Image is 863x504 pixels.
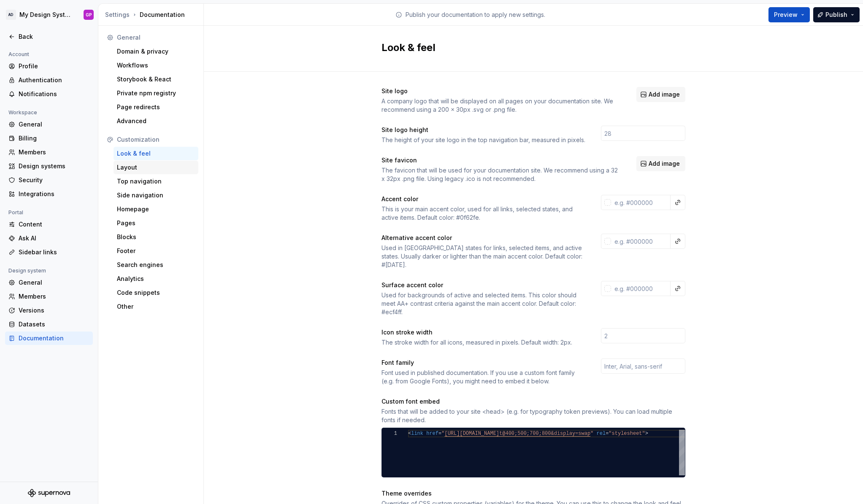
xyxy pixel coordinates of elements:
a: Documentation [5,332,93,345]
div: Site logo height [381,126,586,134]
div: Site logo [381,87,621,95]
div: General [117,33,195,42]
button: Preview [768,7,810,22]
div: Profile [19,62,89,70]
div: The stroke width for all icons, measured in pixels. Default width: 2px. [381,338,586,347]
a: Layout [114,161,198,174]
div: A company logo that will be displayed on all pages on your documentation site. We recommend using... [381,97,621,114]
a: Datasets [5,318,93,331]
div: Private npm registry [117,89,195,97]
a: Billing [5,132,93,145]
a: Top navigation [114,175,198,188]
a: Content [5,218,93,231]
div: Customization [117,135,195,144]
div: Page redirects [117,103,195,111]
div: Accent color [381,195,586,203]
div: Fonts that will be added to your site <head> (e.g. for typography token previews). You can load m... [381,407,685,424]
div: Analytics [117,275,195,283]
div: Ask AI [19,234,89,243]
div: Top navigation [117,177,195,186]
div: Pages [117,219,195,227]
input: Inter, Arial, sans-serif [601,358,685,374]
span: " [590,431,593,437]
a: Footer [114,244,198,258]
a: Profile [5,59,93,73]
a: Blocks [114,230,198,244]
div: Custom font embed [381,397,685,406]
div: Advanced [117,117,195,125]
a: Analytics [114,272,198,286]
a: General [5,118,93,131]
div: Used in [GEOGRAPHIC_DATA] states for links, selected items, and active states. Usually darker or ... [381,244,586,269]
a: Sidebar links [5,245,93,259]
a: Design systems [5,159,93,173]
span: Add image [649,159,680,168]
span: "stylesheet" [609,431,645,437]
a: General [5,276,93,289]
div: Portal [5,208,27,218]
span: " [441,431,444,437]
a: Search engines [114,258,198,272]
div: Site favicon [381,156,621,164]
a: Page redirects [114,100,198,114]
div: Domain & privacy [117,47,195,56]
div: General [19,120,89,129]
a: Homepage [114,202,198,216]
div: Footer [117,247,195,255]
div: This is your main accent color, used for all links, selected states, and active items. Default co... [381,205,586,222]
button: Publish [813,7,860,22]
div: General [19,278,89,287]
div: The favicon that will be used for your documentation site. We recommend using a 32 x 32px .png fi... [381,166,621,183]
input: e.g. #000000 [611,195,671,210]
input: e.g. #000000 [611,281,671,296]
a: Side navigation [114,189,198,202]
a: Workflows [114,59,198,72]
button: Add image [636,87,685,102]
a: Look & feel [114,147,198,160]
a: Advanced [114,114,198,128]
div: Content [19,220,89,229]
a: Members [5,146,93,159]
button: Settings [105,11,130,19]
div: Side navigation [117,191,195,199]
div: 1 [382,430,397,437]
div: Integrations [19,190,89,198]
div: Workspace [5,108,41,118]
svg: Supernova Logo [28,489,70,497]
div: My Design System [19,11,73,19]
a: Ask AI [5,232,93,245]
span: = [606,431,609,437]
div: Design systems [19,162,89,170]
p: Publish your documentation to apply new settings. [406,11,545,19]
div: Security [19,176,89,184]
span: Preview [774,11,798,19]
div: Account [5,49,32,59]
div: Sidebar links [19,248,89,256]
div: Back [19,32,89,41]
a: Back [5,30,93,43]
div: Datasets [19,320,89,329]
div: Documentation [19,334,89,342]
a: Security [5,173,93,187]
a: Integrations [5,187,93,201]
div: Look & feel [117,149,195,158]
button: Add image [636,156,685,171]
a: Domain & privacy [114,45,198,58]
div: Storybook & React [117,75,195,84]
span: link [411,431,423,437]
div: Blocks [117,233,195,241]
div: Design system [5,266,49,276]
div: Code snippets [117,288,195,297]
a: Notifications [5,87,93,101]
div: Font family [381,358,586,367]
span: rel [597,431,606,437]
span: > [645,431,648,437]
a: Pages [114,216,198,230]
div: Search engines [117,261,195,269]
span: [URL][DOMAIN_NAME] [444,431,499,437]
input: 28 [601,126,685,141]
span: = [438,431,441,437]
div: Members [19,292,89,301]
